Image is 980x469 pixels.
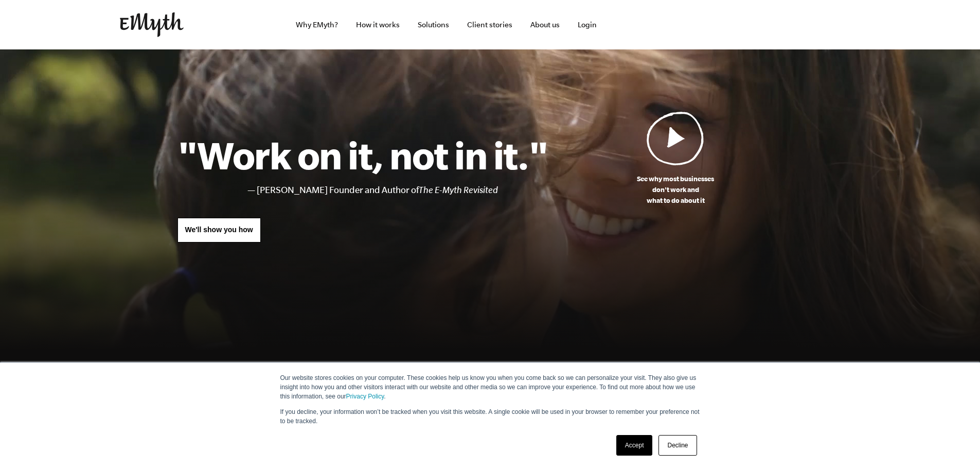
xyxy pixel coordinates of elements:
p: See why most businesses don't work and what to do about it [548,173,803,206]
h1: "Work on it, not in it." [177,132,548,178]
span: We'll show you how [185,225,253,234]
img: Play Video [647,111,704,165]
i: The E-Myth Revisited [419,185,498,195]
a: Decline [658,435,697,456]
p: If you decline, your information won’t be tracked when you visit this website. A single cookie wi... [280,407,700,426]
a: See why most businessesdon't work andwhat to do about it [548,111,803,206]
p: Our website stores cookies on your computer. These cookies help us know you when you come back so... [280,373,700,401]
iframe: Embedded CTA [639,13,747,36]
a: We'll show you how [177,218,261,242]
a: Accept [616,435,653,456]
iframe: Embedded CTA [753,13,861,36]
a: Privacy Policy [346,393,384,400]
img: EMyth [120,12,184,37]
li: [PERSON_NAME] Founder and Author of [257,183,548,198]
